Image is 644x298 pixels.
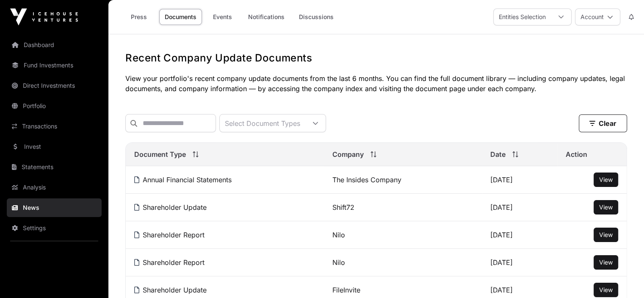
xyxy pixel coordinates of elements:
span: Document Type [134,149,186,159]
div: Entities Selection [494,9,551,25]
a: Shareholder Report [134,258,205,267]
iframe: Chat Widget [602,257,644,298]
a: View [599,175,613,184]
a: View [599,258,613,267]
span: Date [490,149,506,159]
button: View [594,255,618,270]
button: View [594,283,618,297]
a: View [599,203,613,212]
button: View [594,200,618,214]
span: View [599,286,613,293]
button: Account [575,8,620,25]
a: Analysis [7,178,102,197]
a: Statements [7,158,102,176]
a: Shift72 [332,203,354,212]
p: View your portfolio's recent company update documents from the last 6 months. You can find the fu... [125,73,627,94]
a: Nilo [332,258,345,267]
a: Portfolio [7,97,102,115]
a: Fund Investments [7,56,102,75]
a: Documents [159,9,202,25]
a: FileInvite [332,286,360,294]
img: Icehouse Ventures Logo [10,8,78,25]
a: Discussions [293,9,339,25]
a: Notifications [243,9,290,25]
a: Direct Investments [7,76,102,95]
a: The Insides Company [332,175,401,184]
a: Shareholder Report [134,231,205,239]
a: Dashboard [7,36,102,54]
span: Action [566,149,587,159]
td: [DATE] [482,166,557,194]
a: News [7,198,102,217]
span: View [599,176,613,183]
button: View [594,228,618,242]
button: View [594,173,618,187]
a: Shareholder Update [134,286,207,294]
span: View [599,231,613,238]
td: [DATE] [482,249,557,276]
div: Select Document Types [220,114,305,132]
a: Settings [7,219,102,237]
a: Shareholder Update [134,203,207,212]
td: [DATE] [482,194,557,221]
button: Clear [579,114,627,132]
a: Press [122,9,156,25]
a: Nilo [332,231,345,239]
h1: Recent Company Update Documents [125,51,627,65]
a: View [599,286,613,294]
span: View [599,259,613,266]
a: View [599,231,613,239]
a: Transactions [7,117,102,136]
a: Annual Financial Statements [134,175,232,184]
a: Events [205,9,239,25]
span: Company [332,149,364,159]
td: [DATE] [482,221,557,249]
span: View [599,203,613,211]
a: Invest [7,137,102,156]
